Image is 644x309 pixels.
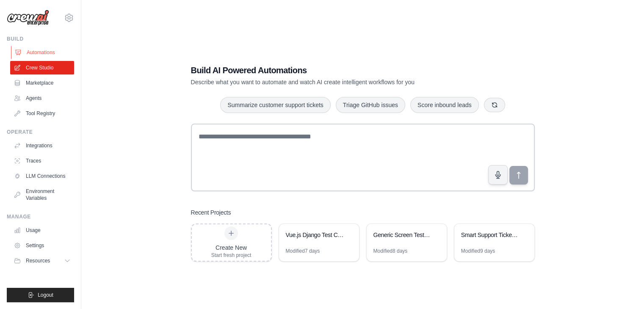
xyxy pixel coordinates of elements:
button: Triage GitHub issues [336,97,405,113]
img: Logo [7,10,49,26]
button: Logout [7,288,74,302]
a: Settings [10,239,74,252]
a: Crew Studio [10,61,74,74]
button: Resources [10,254,74,268]
a: LLM Connections [10,169,74,183]
div: Start fresh project [211,252,252,259]
a: Integrations [10,139,74,152]
a: Traces [10,154,74,168]
button: Score inbound leads [410,97,479,113]
div: Modified 7 days [286,248,320,254]
a: Agents [10,91,74,105]
div: Build [7,36,74,42]
div: Smart Support Ticket Automation [461,231,519,239]
button: Get new suggestions [484,98,505,112]
a: Automations [11,46,75,59]
div: Create New [211,243,252,252]
div: Modified 9 days [461,248,495,254]
a: Tool Registry [10,107,74,120]
iframe: Chat Widget [602,268,644,309]
a: Usage [10,223,74,237]
p: Describe what you want to automate and watch AI create intelligent workflows for you [191,78,475,86]
div: Operate [7,129,74,135]
div: Vue.js Django Test Case Generator [286,231,344,239]
a: Environment Variables [10,185,74,205]
div: Manage [7,213,74,220]
button: Summarize customer support tickets [220,97,330,113]
div: Modified 8 days [373,248,408,254]
span: Logout [38,292,53,298]
button: Click to speak your automation idea [488,165,508,185]
h3: Recent Projects [191,208,231,217]
div: Generic Screen Test Case Generator [373,231,431,239]
span: Resources [26,257,50,264]
a: Marketplace [10,76,74,90]
h1: Build AI Powered Automations [191,64,475,76]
